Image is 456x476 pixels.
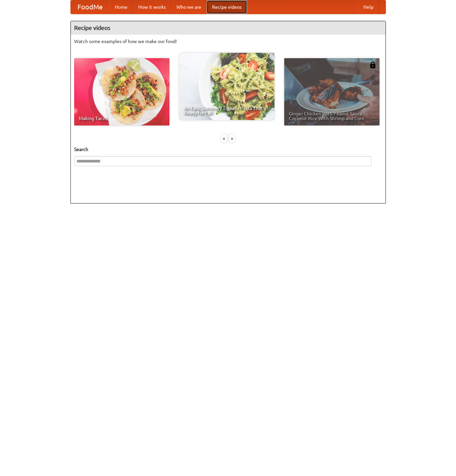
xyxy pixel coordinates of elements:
div: « [221,134,227,143]
a: Making Tacos [74,58,169,125]
h4: Recipe videos [71,21,386,35]
a: How it works [133,0,171,14]
a: An Easy, Summery Tomato Pasta That's Ready for Fall [179,53,274,120]
a: Recipe videos [207,0,247,14]
span: Making Tacos [79,116,165,121]
p: Watch some examples of how we make our food! [74,38,382,45]
a: Who we are [171,0,207,14]
div: » [229,134,235,143]
img: 483408.png [369,62,376,68]
a: Help [358,0,379,14]
a: Home [109,0,133,14]
span: An Easy, Summery Tomato Pasta That's Ready for Fall [184,106,270,115]
h5: Search [74,146,382,153]
a: FoodMe [71,0,109,14]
